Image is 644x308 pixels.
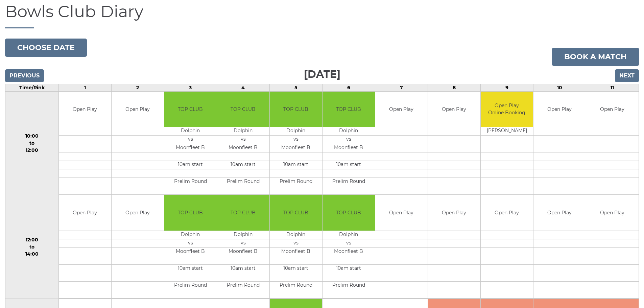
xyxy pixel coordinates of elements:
[111,84,164,91] td: 2
[270,178,322,186] td: Prelim Round
[5,195,59,299] td: 12:00 to 14:00
[217,231,269,239] td: Dolphin
[270,231,322,239] td: Dolphin
[323,264,375,273] td: 10am start
[217,161,269,169] td: 10am start
[59,92,111,127] td: Open Play
[481,127,533,136] td: [PERSON_NAME]
[270,127,322,136] td: Dolphin
[164,161,217,169] td: 10am start
[164,144,217,152] td: Moonfleet B
[323,178,375,186] td: Prelim Round
[323,239,375,247] td: vs
[164,178,217,186] td: Prelim Round
[270,144,322,152] td: Moonfleet B
[217,264,269,273] td: 10am start
[5,39,87,57] button: Choose date
[323,231,375,239] td: Dolphin
[5,3,639,28] h1: Bowls Club Diary
[217,136,269,144] td: vs
[270,281,322,290] td: Prelim Round
[428,84,480,91] td: 8
[217,281,269,290] td: Prelim Round
[164,281,217,290] td: Prelim Round
[428,92,480,127] td: Open Play
[164,92,217,127] td: TOP CLUB
[322,84,375,91] td: 6
[552,48,639,66] a: Book a match
[375,195,428,231] td: Open Play
[217,195,269,231] td: TOP CLUB
[323,161,375,169] td: 10am start
[217,247,269,256] td: Moonfleet B
[217,144,269,152] td: Moonfleet B
[112,92,164,127] td: Open Play
[217,84,269,91] td: 4
[59,195,111,231] td: Open Play
[323,92,375,127] td: TOP CLUB
[5,69,44,82] input: Previous
[217,127,269,136] td: Dolphin
[480,84,533,91] td: 9
[217,92,269,127] td: TOP CLUB
[375,92,428,127] td: Open Play
[270,92,322,127] td: TOP CLUB
[112,195,164,231] td: Open Play
[217,239,269,247] td: vs
[481,92,533,127] td: Open Play Online Booking
[270,161,322,169] td: 10am start
[270,264,322,273] td: 10am start
[270,239,322,247] td: vs
[164,195,217,231] td: TOP CLUB
[586,92,639,127] td: Open Play
[270,247,322,256] td: Moonfleet B
[5,84,59,91] td: Time/Rink
[615,69,639,82] input: Next
[58,84,111,91] td: 1
[375,84,428,91] td: 7
[481,195,533,231] td: Open Play
[323,127,375,136] td: Dolphin
[586,84,639,91] td: 11
[164,247,217,256] td: Moonfleet B
[533,195,586,231] td: Open Play
[164,264,217,273] td: 10am start
[217,178,269,186] td: Prelim Round
[323,247,375,256] td: Moonfleet B
[164,127,217,136] td: Dolphin
[533,92,586,127] td: Open Play
[428,195,480,231] td: Open Play
[323,136,375,144] td: vs
[164,84,217,91] td: 3
[269,84,322,91] td: 5
[164,136,217,144] td: vs
[164,231,217,239] td: Dolphin
[270,195,322,231] td: TOP CLUB
[270,136,322,144] td: vs
[533,84,586,91] td: 10
[323,281,375,290] td: Prelim Round
[164,239,217,247] td: vs
[323,195,375,231] td: TOP CLUB
[5,91,59,195] td: 10:00 to 12:00
[323,144,375,152] td: Moonfleet B
[586,195,639,231] td: Open Play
